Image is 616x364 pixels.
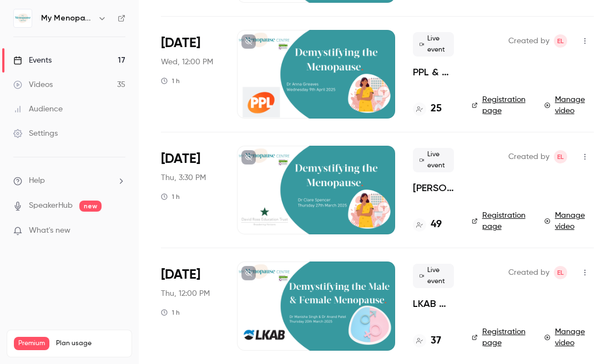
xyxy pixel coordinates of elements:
[413,101,442,116] a: 25
[508,150,549,163] span: Created by
[554,266,567,279] span: Emma Lambourne
[413,65,454,79] a: PPL & My Menopause Centre presents - "Demystifying the Menopause"
[544,210,594,232] a: Manage video
[161,288,210,299] span: Thu, 12:00 PM
[13,79,53,90] div: Videos
[161,192,180,201] div: 1 h
[79,201,102,212] span: new
[431,334,441,348] h4: 37
[554,34,567,48] span: Emma Lambourne
[29,200,73,212] a: SpeakerHub
[112,226,125,236] iframe: Noticeable Trigger
[29,175,45,187] span: Help
[161,262,219,350] div: Mar 20 Thu, 12:00 PM (Europe/London)
[161,172,206,183] span: Thu, 3:30 PM
[472,326,531,348] a: Registration page
[508,34,549,48] span: Created by
[554,150,567,163] span: Emma Lambourne
[557,150,564,163] span: EL
[14,9,32,27] img: My Menopause Centre
[13,128,58,139] div: Settings
[413,264,454,288] span: Live event
[413,217,442,232] a: 49
[544,94,594,116] a: Manage video
[29,225,70,237] span: What's new
[413,148,454,172] span: Live event
[56,339,125,348] span: Plan usage
[161,34,200,52] span: [DATE]
[161,308,180,317] div: 1 h
[413,181,454,194] a: [PERSON_NAME] Education Trust & My Menopause Centre presents - "Demystifying the Menopause - From...
[431,217,442,232] h4: 49
[161,57,213,68] span: Wed, 12:00 PM
[557,34,564,48] span: EL
[557,266,564,279] span: EL
[14,337,49,350] span: Premium
[13,55,52,66] div: Events
[41,13,93,24] h6: My Menopause Centre
[413,32,454,57] span: Live event
[161,150,200,168] span: [DATE]
[508,266,549,279] span: Created by
[161,146,219,234] div: Mar 27 Thu, 3:30 PM (Europe/London)
[161,266,200,284] span: [DATE]
[413,297,454,310] a: LKAB Minerals & My Menopause Centre presents - "Demystifying the [DEMOGRAPHIC_DATA] & [DEMOGRAPHI...
[472,210,531,232] a: Registration page
[544,326,594,348] a: Manage video
[13,104,63,115] div: Audience
[161,76,180,85] div: 1 h
[472,94,531,116] a: Registration page
[431,101,442,116] h4: 25
[161,30,219,119] div: Apr 9 Wed, 12:00 PM (Europe/London)
[13,175,125,187] li: help-dropdown-opener
[413,334,441,348] a: 37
